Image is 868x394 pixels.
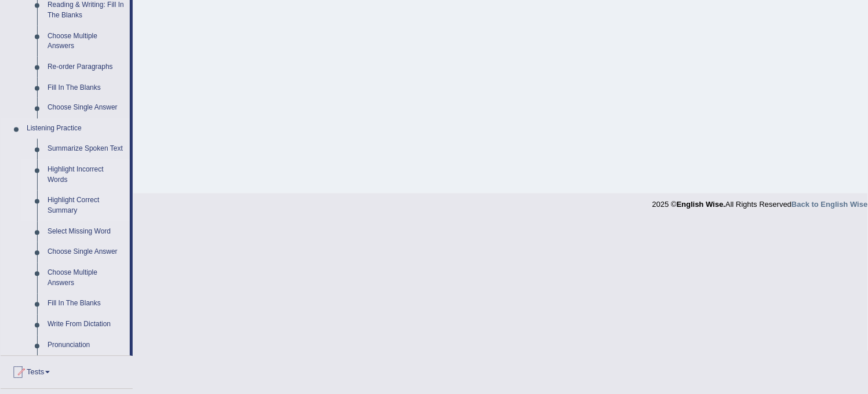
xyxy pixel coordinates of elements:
[21,119,130,140] a: Listening Practice
[42,139,130,160] a: Summarize Spoken Text
[42,335,130,356] a: Pronunciation
[42,57,130,78] a: Re-order Paragraphs
[42,191,130,221] a: Highlight Correct Summary
[42,315,130,335] a: Write From Dictation
[1,356,133,385] a: Tests
[42,160,130,191] a: Highlight Incorrect Words
[42,78,130,99] a: Fill In The Blanks
[42,222,130,243] a: Select Missing Word
[42,263,130,294] a: Choose Multiple Answers
[42,26,130,57] a: Choose Multiple Answers
[42,98,130,119] a: Choose Single Answer
[42,242,130,263] a: Choose Single Answer
[652,194,868,210] div: 2025 © All Rights Reserved
[792,200,868,209] a: Back to English Wise
[677,200,725,209] strong: English Wise.
[42,294,130,315] a: Fill In The Blanks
